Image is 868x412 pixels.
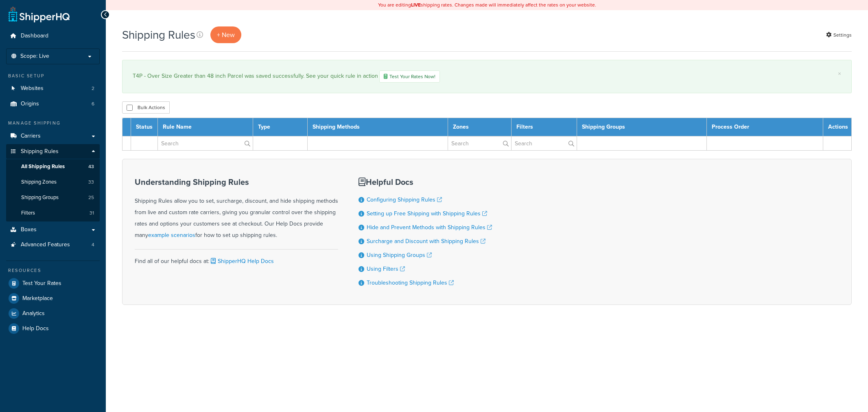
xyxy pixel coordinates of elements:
a: Marketplace [6,291,100,306]
a: Setting up Free Shipping with Shipping Rules [367,209,487,218]
a: Test Your Rates [6,276,100,291]
a: Surcharge and Discount with Shipping Rules [367,237,485,245]
b: LIVE [411,1,421,9]
h3: Helpful Docs [359,178,492,186]
span: Advanced Features [21,241,70,248]
a: Troubleshooting Shipping Rules [367,278,454,287]
a: Dashboard [6,28,100,44]
span: Origins [21,101,39,107]
span: 43 [88,163,94,170]
div: Basic Setup [6,72,100,79]
span: Filters [21,210,35,217]
li: Shipping Groups [6,190,100,205]
a: Help Docs [6,321,100,336]
a: Shipping Zones 33 [6,175,100,190]
span: Websites [21,85,44,92]
a: ShipperHQ Help Docs [209,257,274,265]
input: Search [158,136,253,150]
a: All Shipping Rules 43 [6,159,100,174]
span: Shipping Zones [21,179,57,186]
div: Find all of our helpful docs at: [135,249,338,267]
span: 4 [92,241,94,248]
span: Marketplace [22,295,53,302]
h3: Understanding Shipping Rules [135,178,338,186]
th: Type [253,118,308,136]
a: ShipperHQ Home [9,6,70,22]
a: Shipping Groups 25 [6,190,100,205]
a: Shipping Rules [6,144,100,159]
div: Resources [6,267,100,274]
th: Shipping Methods [308,118,448,136]
p: + New [210,26,241,43]
span: 2 [92,85,94,92]
li: Origins [6,96,100,112]
li: Advanced Features [6,237,100,252]
div: Shipping Rules allow you to set, surcharge, discount, and hide shipping methods from live and cus... [135,178,338,241]
span: 33 [88,179,94,186]
a: Filters 31 [6,206,100,221]
div: Manage Shipping [6,120,100,127]
span: 31 [90,210,94,217]
th: Process Order [707,118,823,136]
div: T4P - Over Size Greater than 48 inch Parcel was saved successfully. See your quick rule in action [133,70,841,83]
th: Filters [511,118,577,136]
a: Advanced Features 4 [6,237,100,252]
a: Boxes [6,222,100,237]
span: Help Docs [22,325,49,332]
li: Shipping Rules [6,144,100,221]
li: Shipping Zones [6,175,100,190]
span: 25 [88,194,94,201]
a: Analytics [6,306,100,321]
th: Shipping Groups [577,118,707,136]
a: Hide and Prevent Methods with Shipping Rules [367,223,492,232]
a: Using Filters [367,265,405,273]
a: Websites 2 [6,81,100,96]
th: Status [131,118,158,136]
a: Test Your Rates Now! [379,70,440,83]
a: × [838,70,841,77]
span: Shipping Groups [21,194,59,201]
li: Filters [6,206,100,221]
a: example scenarios [148,231,195,239]
h1: Shipping Rules [122,27,195,43]
span: All Shipping Rules [21,163,65,170]
span: Boxes [21,226,37,233]
a: Configuring Shipping Rules [367,195,442,204]
li: Websites [6,81,100,96]
input: Search [448,136,511,150]
a: Using Shipping Groups [367,251,432,259]
span: Dashboard [21,33,48,39]
span: Analytics [22,310,45,317]
th: Zones [448,118,511,136]
a: Settings [826,29,852,41]
span: Scope: Live [20,53,49,60]
span: Carriers [21,133,41,140]
span: Test Your Rates [22,280,61,287]
button: Bulk Actions [122,101,170,114]
span: 6 [92,101,94,107]
input: Search [512,136,577,150]
span: Shipping Rules [21,148,59,155]
th: Rule Name [158,118,253,136]
a: Carriers [6,129,100,144]
li: All Shipping Rules [6,159,100,174]
th: Actions [823,118,852,136]
a: Origins 6 [6,96,100,112]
